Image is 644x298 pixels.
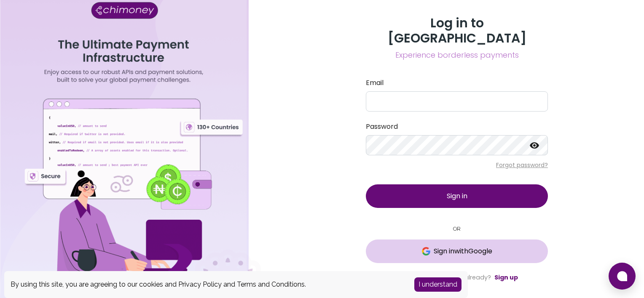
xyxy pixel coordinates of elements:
[414,277,462,292] button: Accept cookies
[366,122,548,132] label: Password
[366,161,548,169] p: Forgot password?
[366,225,548,233] small: OR
[11,279,402,290] div: By using this site, you are agreeing to our cookies and and .
[366,184,548,208] button: Sign in
[237,280,305,288] a: Terms and Conditions
[366,49,548,61] span: Experience borderless payments
[366,78,548,88] label: Email
[434,246,492,256] span: Sign in with Google
[494,273,518,282] a: Sign up
[178,280,222,288] a: Privacy Policy
[422,247,430,255] img: Google
[366,239,548,263] button: GoogleSign inwithGoogle
[366,16,548,46] h3: Log in to [GEOGRAPHIC_DATA]
[447,191,467,201] span: Sign in
[609,263,636,290] button: Open chat window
